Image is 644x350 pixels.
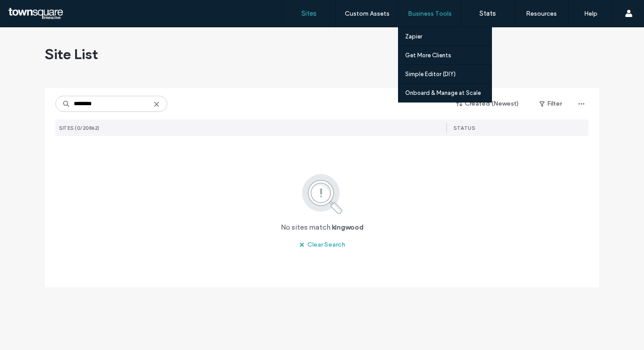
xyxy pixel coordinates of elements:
[449,97,527,111] button: Created (Newest)
[405,46,491,64] a: Get More Clients
[479,9,496,17] label: Stats
[21,6,39,14] span: Help
[301,9,317,17] label: Sites
[281,222,330,232] span: No sites match
[405,65,491,83] a: Simple Editor (DIY)
[530,97,571,111] button: Filter
[332,222,364,232] span: kingwood
[526,10,557,17] label: Resources
[345,10,390,17] label: Custom Assets
[290,172,355,215] img: search.svg
[584,10,597,17] label: Help
[408,10,452,17] label: Business Tools
[405,52,451,59] label: Get More Clients
[405,27,491,46] a: Zapier
[45,45,98,63] span: Site List
[405,90,481,96] label: Onboard & Manage at Scale
[405,33,422,40] label: Zapier
[405,71,456,77] label: Simple Editor (DIY)
[453,125,475,131] span: STATUS
[291,238,353,252] button: Clear Search
[405,84,491,102] a: Onboard & Manage at Scale
[59,125,100,131] span: SITES (0/20862)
